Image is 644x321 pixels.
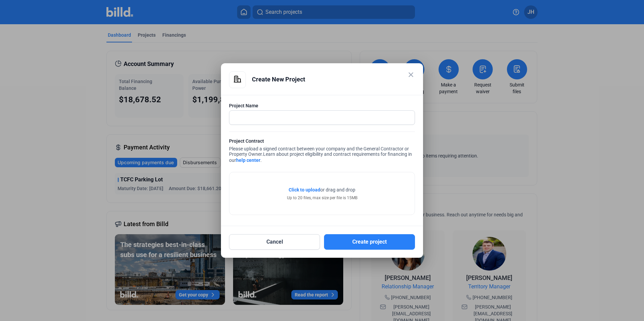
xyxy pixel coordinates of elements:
button: Cancel [229,234,320,250]
a: help center [236,157,260,163]
mat-icon: close [407,71,415,79]
span: Click to upload [289,187,320,192]
div: Please upload a signed contract between your company and the General Contractor or Property Owner. [229,138,415,165]
div: Project Name [229,102,415,109]
div: Create New Project [252,71,415,87]
button: Create project [324,234,415,250]
span: or drag and drop [320,186,355,193]
span: Learn about project eligibility and contract requirements for financing in our . [229,151,412,163]
div: Up to 20 files, max size per file is 15MB [287,195,357,201]
div: Project Contract [229,138,415,146]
